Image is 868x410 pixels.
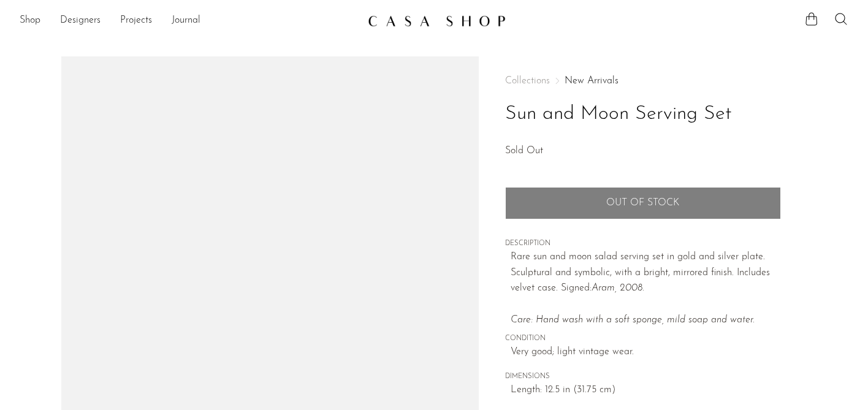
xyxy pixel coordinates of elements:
span: DIMENSIONS [505,371,781,382]
span: CONDITION [505,333,781,344]
em: Aram, 2008. [592,283,644,293]
ul: NEW HEADER MENU [20,10,358,31]
span: Very good; light vintage wear. [511,344,781,360]
p: Rare sun and moon salad serving set in gold and silver plate. Sculptural and symbolic, with a bri... [511,249,781,328]
em: Care: Hand wash with a soft sponge, mild soap and water. [511,315,755,325]
span: Collections [505,76,550,86]
nav: Breadcrumbs [505,76,781,86]
a: Designers [60,13,101,29]
span: Sold Out [505,146,543,156]
a: Journal [172,13,200,29]
a: Projects [120,13,152,29]
a: Shop [20,13,40,29]
h1: Sun and Moon Serving Set [505,99,781,130]
span: Length: 12.5 in (31.75 cm) [511,382,781,398]
nav: Desktop navigation [20,10,358,31]
span: Out of stock [606,197,679,209]
span: DESCRIPTION [505,238,781,249]
button: Add to cart [505,187,781,219]
a: New Arrivals [565,76,619,86]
